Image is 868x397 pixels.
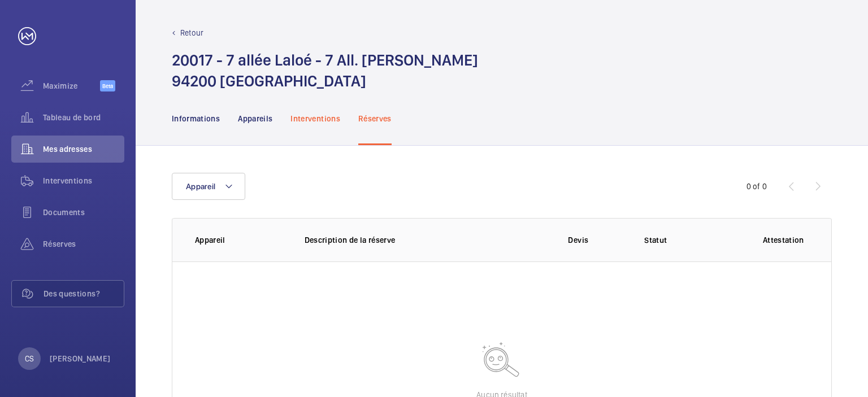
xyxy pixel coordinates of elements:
[290,113,340,124] p: Interventions
[747,181,767,192] div: 0 of 0
[172,113,220,124] p: Informations
[43,143,124,155] span: Mes adresses
[43,175,124,186] span: Interventions
[195,234,287,246] p: Appareil
[172,173,245,200] button: Appareil
[100,80,115,91] span: Beta
[305,234,513,246] p: Description de la réserve
[43,80,100,91] span: Maximize
[25,353,34,364] p: CS
[180,27,203,38] p: Retour
[172,50,478,91] h1: 20017 - 7 allée Laloé - 7 All. [PERSON_NAME] 94200 [GEOGRAPHIC_DATA]
[43,207,124,218] span: Documents
[50,353,111,364] p: [PERSON_NAME]
[43,238,124,250] span: Réserves
[568,234,588,246] p: Devis
[358,113,392,124] p: Réserves
[758,234,809,246] p: Attestation
[43,112,124,123] span: Tableau de bord
[186,182,215,191] span: Appareil
[644,234,740,246] p: Statut
[238,113,272,124] p: Appareils
[44,288,124,299] span: Des questions?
